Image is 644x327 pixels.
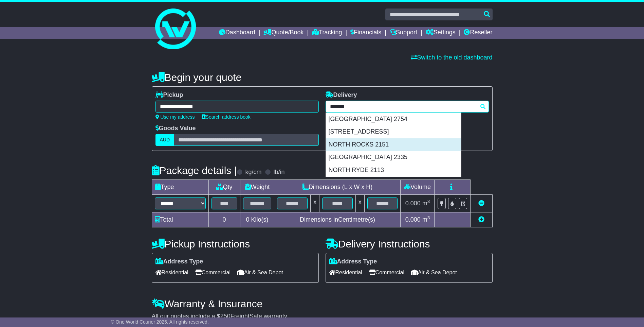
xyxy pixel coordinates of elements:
span: Commercial [195,267,231,278]
label: kg/cm [245,169,261,176]
td: Type [152,180,208,195]
a: Dashboard [219,27,255,39]
td: Qty [208,180,240,195]
span: Air & Sea Depot [237,267,283,278]
a: Settings [426,27,456,39]
td: x [311,195,319,212]
td: Dimensions in Centimetre(s) [274,212,401,227]
a: Use my address [155,114,195,120]
span: 0 [246,216,249,223]
div: NORTH ROCKS 2151 [326,138,461,151]
span: Air & Sea Depot [411,267,457,278]
h4: Begin your quote [152,72,493,83]
td: Volume [401,180,435,195]
h4: Delivery Instructions [326,238,493,249]
a: Remove this item [478,200,484,207]
label: Delivery [326,91,357,99]
div: [GEOGRAPHIC_DATA] 2754 [326,113,461,126]
span: 0.000 [405,216,421,223]
td: x [355,195,364,212]
a: Add new item [478,216,484,223]
label: lb/in [273,169,284,176]
label: Address Type [329,258,377,265]
a: Quote/Book [263,27,303,39]
div: All our quotes include a $ FreightSafe warranty. [152,313,493,320]
td: Dimensions (L x W x H) [274,180,401,195]
label: Goods Value [155,125,196,132]
span: Residential [155,267,188,278]
div: NORTH RYDE 2113 [326,164,461,177]
div: [GEOGRAPHIC_DATA] 2335 [326,151,461,164]
label: Pickup [155,91,183,99]
span: m [422,216,430,223]
span: © One World Courier 2025. All rights reserved. [111,319,209,325]
typeahead: Please provide city [326,101,489,113]
h4: Pickup Instructions [152,238,319,249]
label: AUD [155,134,174,146]
td: Weight [240,180,274,195]
div: [STREET_ADDRESS] [326,125,461,138]
label: Address Type [155,258,203,265]
h4: Package details | [152,165,237,176]
a: Reseller [464,27,492,39]
sup: 3 [427,215,430,220]
sup: 3 [427,199,430,204]
span: 0.000 [405,200,421,207]
a: Tracking [312,27,342,39]
td: 0 [208,212,240,227]
span: Commercial [369,267,404,278]
td: Kilo(s) [240,212,274,227]
a: Switch to the old dashboard [411,54,492,61]
h4: Warranty & Insurance [152,298,493,309]
span: m [422,200,430,207]
a: Support [390,27,417,39]
a: Financials [350,27,381,39]
span: 250 [220,313,231,320]
a: Search address book [202,114,251,120]
td: Total [152,212,208,227]
span: Residential [329,267,362,278]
